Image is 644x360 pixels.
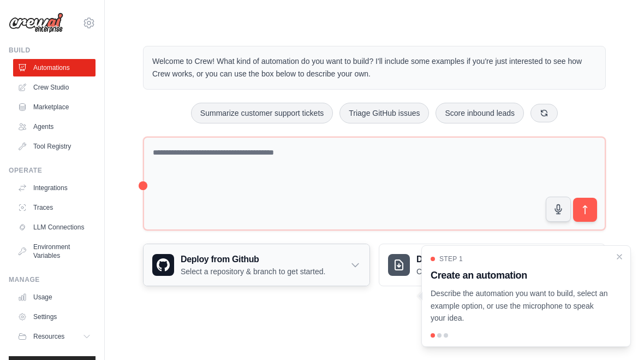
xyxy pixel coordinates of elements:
[13,59,96,76] a: Automations
[152,55,597,80] p: Welcome to Crew! What kind of automation do you want to build? I'll include some examples if you'...
[13,98,96,116] a: Marketplace
[615,252,624,261] button: Close walkthrough
[181,253,325,266] h3: Deploy from Github
[13,199,96,216] a: Traces
[13,79,96,96] a: Crew Studio
[416,266,509,277] p: Choose a zip file to upload.
[9,166,96,175] div: Operate
[9,275,96,284] div: Manage
[13,118,96,135] a: Agents
[431,268,609,283] h3: Create an automation
[589,308,644,360] iframe: Chat Widget
[431,287,609,324] p: Describe the automation you want to build, select an example option, or use the microphone to spe...
[13,219,96,236] a: LLM Connections
[13,308,96,326] a: Settings
[191,103,333,123] button: Summarize customer support tickets
[13,328,96,345] button: Resources
[13,288,96,306] a: Usage
[13,238,96,264] a: Environment Variables
[416,253,509,266] h3: Deploy from zip file
[9,13,63,33] img: Logo
[9,46,96,55] div: Build
[439,255,463,263] span: Step 1
[13,179,96,197] a: Integrations
[436,103,524,123] button: Score inbound leads
[13,138,96,155] a: Tool Registry
[181,266,325,277] p: Select a repository & branch to get started.
[33,332,64,341] span: Resources
[339,103,429,123] button: Triage GitHub issues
